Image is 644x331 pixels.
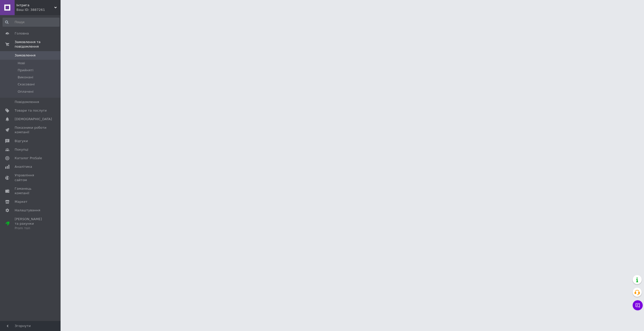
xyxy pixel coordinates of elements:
button: Чат з покупцем [633,300,643,310]
span: Гаманець компанії [15,186,47,195]
span: Головна [15,31,29,36]
span: Відгуки [15,139,28,143]
span: Оплачені [18,89,34,94]
span: [DEMOGRAPHIC_DATA] [15,117,52,121]
span: Покупці [15,147,28,152]
span: Налаштування [15,208,40,213]
span: Замовлення та повідомлення [15,40,61,49]
span: Показники роботи компанії [15,125,47,135]
span: Виконані [18,75,33,80]
span: Прийняті [18,68,33,73]
span: Повідомлення [15,100,39,104]
span: [PERSON_NAME] та рахунки [15,217,47,231]
div: Prom топ [15,226,47,230]
span: Аналітика [15,164,32,169]
span: Інтрига [16,3,54,8]
span: Замовлення [15,53,36,58]
span: Нові [18,61,25,65]
span: Управління сайтом [15,173,47,182]
input: Пошук [3,18,60,27]
div: Ваш ID: 3887261 [16,8,61,12]
span: Скасовані [18,82,35,87]
span: Товари та послуги [15,108,47,113]
span: Каталог ProSale [15,156,42,160]
span: Маркет [15,200,28,204]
